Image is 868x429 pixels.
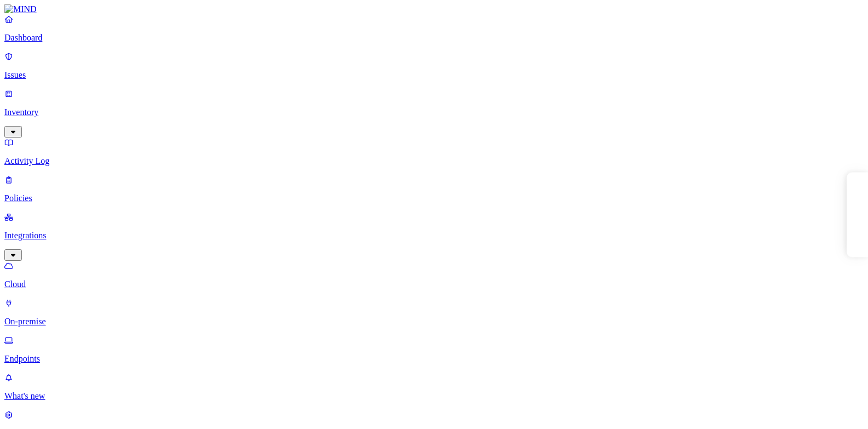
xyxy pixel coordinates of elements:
[4,70,864,80] p: Issues
[4,354,864,364] p: Endpoints
[4,391,864,401] p: What's new
[4,231,864,241] p: Integrations
[4,193,864,203] p: Policies
[4,156,864,166] p: Activity Log
[4,279,864,289] p: Cloud
[4,107,864,117] p: Inventory
[4,33,864,43] p: Dashboard
[4,317,864,327] p: On-premise
[4,4,37,14] img: MIND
